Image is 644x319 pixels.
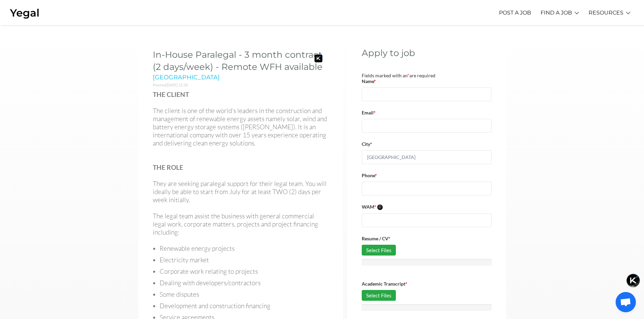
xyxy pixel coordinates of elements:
[541,3,572,22] a: FIND A JOB
[362,245,396,256] button: Select Files
[167,83,177,87] span: [DATE]
[366,292,391,298] span: Select Files
[589,3,623,22] a: RESOURCES
[153,49,328,73] h2: In-House Paralegal - 3 month contract (2 days/week) - Remote WFH available
[153,163,183,171] strong: THE ROLE
[153,73,328,81] h5: [GEOGRAPHIC_DATA]
[160,290,328,298] li: Some disputes
[362,290,396,301] button: Select Files
[153,180,328,204] p: They are seeking paralegal support for their legal team. You will ideally be able to start from J...
[153,83,328,87] h6: Posted
[616,292,636,312] div: Open chat
[362,73,492,78] div: Fields marked with an are required
[362,204,383,210] label: WAM
[362,236,390,241] label: Resume / CV
[366,247,391,253] span: Select Files
[362,78,376,84] label: Name
[160,302,328,310] li: Development and construction financing
[362,281,407,287] label: Academic Transcript
[362,110,376,115] label: Email
[160,267,328,275] li: Corporate work relating to projects
[362,172,377,178] label: Phone
[153,90,189,98] strong: THE CLIENT
[178,83,188,87] span: 12:30
[160,244,328,252] li: Renewable energy projects
[499,3,531,22] a: POST A JOB
[362,141,372,147] label: City
[160,256,328,264] li: Electricity market
[362,49,492,57] h2: Apply to job
[160,279,328,287] li: Dealing with developers/contractors
[153,212,328,236] p: The legal team assist the business with general commercial legal work, corporate matters, project...
[153,107,328,147] p: The client is one of the world’s leaders in the construction and management of renewable energy a...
